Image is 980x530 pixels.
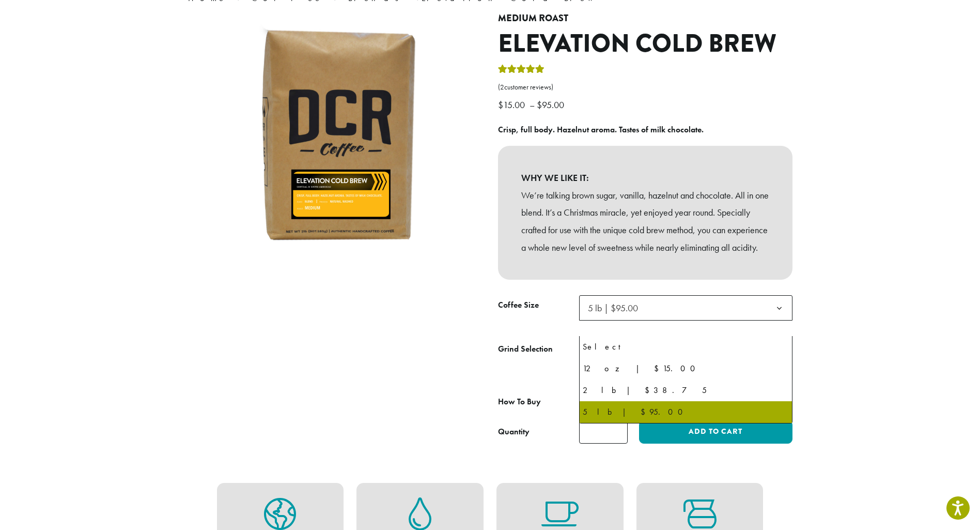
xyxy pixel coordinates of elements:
[583,361,789,376] div: 12 oz | $15.00
[498,29,792,59] h1: Elevation Cold Brew
[498,82,792,93] a: (2customer reviews)
[579,295,792,321] span: 5 lb | $95.00
[580,336,792,358] li: Select
[584,298,648,318] span: 5 lb | $95.00
[583,383,789,398] div: 2 lb | $38.75
[521,169,769,187] b: WHY WE LIKE IT:
[500,83,504,92] span: 2
[579,420,628,444] input: Product quantity
[588,302,638,314] span: 5 lb | $95.00
[498,13,792,24] h4: Medium Roast
[498,63,545,79] div: Rated 5.00 out of 5
[639,420,792,444] button: Add to cart
[498,426,530,438] div: Quantity
[498,99,503,111] span: $
[537,99,567,111] bdi: 95.00
[537,99,542,111] span: $
[530,99,535,111] span: –
[498,342,579,357] label: Grind Selection
[498,124,704,135] b: Crisp, full body. Hazelnut aroma. Tastes of milk chocolate.
[521,187,769,256] p: We’re talking brown sugar, vanilla, hazelnut and chocolate. All in one blend. It’s a Christmas mi...
[583,404,789,420] div: 5 lb | $95.00
[498,298,579,313] label: Coffee Size
[498,99,527,111] bdi: 15.00
[498,396,541,407] span: How To Buy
